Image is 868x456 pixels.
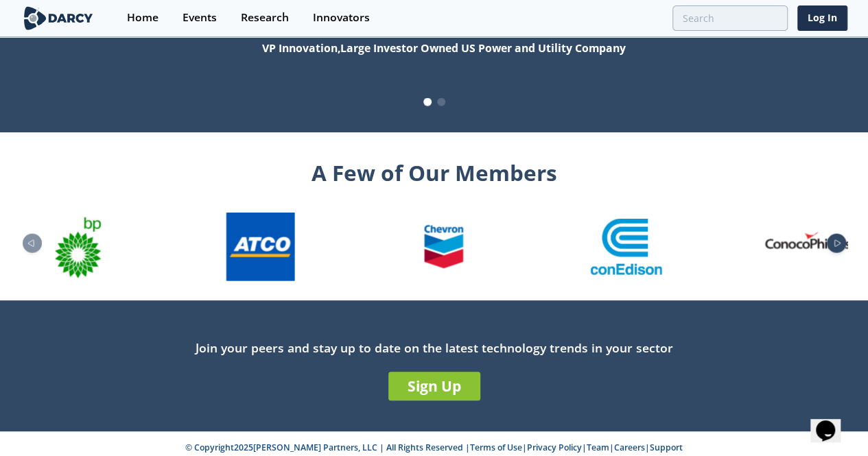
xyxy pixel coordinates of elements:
[102,442,766,454] p: © Copyright 2025 [PERSON_NAME] Partners, LLC | All Rights Reserved | | | | |
[21,152,847,189] div: A Few of Our Members
[470,442,522,453] a: Terms of Use
[23,234,42,253] div: Previous slide
[650,442,683,453] a: Support
[672,5,788,31] input: Advanced Search
[527,442,582,453] a: Privacy Policy
[587,442,609,453] a: Team
[204,213,318,281] div: 8 / 26
[226,213,295,281] img: atco.com.png
[409,213,478,281] img: chevron.com.png
[21,213,134,281] div: 7 / 26
[797,5,847,31] a: Log In
[127,12,159,23] div: Home
[44,213,113,281] img: bp.com.png
[175,40,713,57] div: VP Innovation , Large Investor Owned US Power and Utility Company
[388,372,480,400] a: Sign Up
[183,12,217,23] div: Events
[21,339,847,357] div: Join your peers and stay up to date on the latest technology trends in your sector
[752,219,866,275] div: 11 / 26
[827,234,846,253] div: Next slide
[241,12,289,23] div: Research
[758,219,860,275] img: conocophillips.com-final.png
[810,401,854,442] iframe: chat widget
[21,6,96,30] img: logo-wide.svg
[591,219,662,275] img: 1616516254073-ConEd.jpg
[614,442,645,453] a: Careers
[570,219,683,275] div: 10 / 26
[386,213,500,281] div: 9 / 26
[313,12,370,23] div: Innovators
